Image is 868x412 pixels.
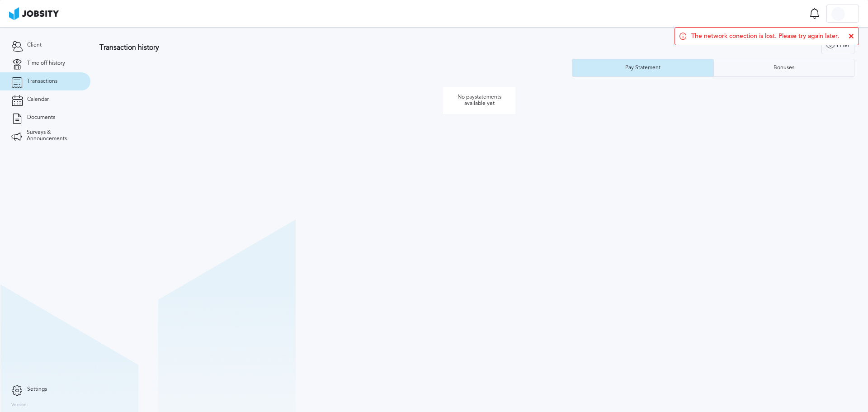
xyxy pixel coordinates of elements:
[11,403,28,408] label: Version:
[27,96,49,103] span: Calendar
[443,87,515,114] p: No paystatements available yet
[9,7,59,20] img: ab4bad089aa723f57921c736e9817d99.png
[27,386,47,393] span: Settings
[621,65,665,71] div: Pay Statement
[27,78,57,85] span: Transactions
[27,114,55,121] span: Documents
[27,60,65,66] span: Time off history
[99,43,513,52] h3: Transaction history
[769,65,799,71] div: Bonuses
[822,37,854,55] div: Filter
[821,36,854,54] button: Filter
[691,33,840,40] span: The network conection is lost. Please try again later.
[713,59,855,77] button: Bonuses
[27,42,42,48] span: Client
[572,59,713,77] button: Pay Statement
[27,129,79,142] span: Surveys & Announcements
